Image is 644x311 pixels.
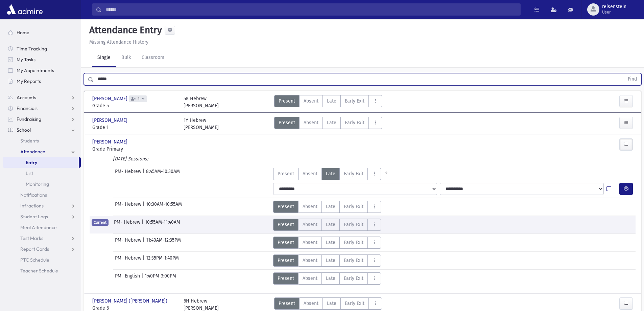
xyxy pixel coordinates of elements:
div: 1Y Hebrew [PERSON_NAME] [184,117,219,131]
span: Grade 5 [92,102,177,109]
span: List [26,170,33,176]
span: Present [279,119,295,126]
span: PM- Hebrew [115,254,143,267]
a: School [3,125,81,135]
span: Present [278,275,294,282]
span: [PERSON_NAME] [92,95,129,102]
span: | [143,168,146,180]
span: Late [326,257,335,264]
span: Late [327,97,336,105]
i: [DATE] Sessions: [113,156,148,162]
input: Search [102,3,520,16]
span: Time Tracking [17,46,47,52]
a: Notifications [3,190,81,200]
span: Fundraising [17,116,41,122]
span: Late [326,221,335,228]
span: Late [326,239,335,246]
span: 12:35PM-1:40PM [146,254,179,267]
span: Absent [303,257,317,264]
span: PM- English [115,272,141,285]
div: 5K Hebrew [PERSON_NAME] [184,95,219,109]
div: AttTypes [273,254,381,267]
span: Students [20,138,39,144]
span: Early Exit [345,119,364,126]
span: Notifications [20,192,47,198]
div: AttTypes [273,168,391,180]
span: PM- Hebrew [115,237,143,249]
span: Absent [303,203,317,210]
span: PM- Hebrew [114,219,142,231]
span: Present [279,300,295,307]
a: Classroom [136,48,170,67]
span: Meal Attendance [20,224,57,230]
span: | [141,272,145,285]
a: Missing Attendance History [87,39,148,45]
span: Absent [304,300,318,307]
span: Test Marks [20,235,43,241]
a: Test Marks [3,233,81,244]
span: Current [92,219,109,226]
span: PTC Schedule [20,257,49,263]
a: Report Cards [3,244,81,254]
span: | [143,237,146,249]
span: 10:30AM-10:55AM [146,201,182,213]
span: PM- Hebrew [115,168,143,180]
a: Student Logs [3,211,81,222]
span: Present [278,170,294,177]
span: School [17,127,31,133]
a: Attendance [3,146,81,157]
span: My Reports [17,78,41,84]
div: AttTypes [273,272,381,285]
a: Home [3,27,81,38]
div: AttTypes [274,117,382,131]
span: Late [327,119,336,126]
a: PTC Schedule [3,254,81,265]
span: | [143,201,146,213]
span: | [143,254,146,267]
span: Entry [26,159,37,165]
a: Fundraising [3,114,81,125]
img: AdmirePro [5,3,44,16]
a: Teacher Schedule [3,265,81,276]
a: Bulk [116,48,136,67]
span: Late [326,203,335,210]
span: 11:40AM-12:35PM [146,237,181,249]
button: Find [624,73,641,85]
span: Early Exit [344,239,363,246]
span: Absent [303,275,317,282]
a: My Tasks [3,54,81,65]
a: My Reports [3,76,81,87]
a: List [3,168,81,179]
span: 1:40PM-3:00PM [145,272,176,285]
a: Infractions [3,200,81,211]
span: PM- Hebrew [115,201,143,213]
span: Absent [303,239,317,246]
a: Single [92,48,116,67]
span: 8:45AM-10:30AM [146,168,180,180]
span: Late [326,275,335,282]
span: [PERSON_NAME] ([PERSON_NAME]) [92,297,169,305]
div: AttTypes [273,201,381,213]
span: Accounts [17,94,36,101]
span: reisenstein [602,4,626,9]
a: My Appointments [3,65,81,76]
span: Early Exit [344,203,363,210]
span: Grade 1 [92,124,177,131]
span: Infractions [20,203,44,209]
span: User [602,9,626,15]
span: Teacher Schedule [20,268,58,274]
span: 1 [137,97,141,101]
span: Absent [304,97,318,105]
a: Time Tracking [3,43,81,54]
div: AttTypes [274,95,382,109]
a: Financials [3,103,81,114]
span: Absent [304,119,318,126]
span: Present [279,97,295,105]
span: Early Exit [345,97,364,105]
a: Students [3,135,81,146]
span: [PERSON_NAME] [92,117,129,124]
span: Early Exit [344,221,363,228]
span: My Appointments [17,67,54,73]
span: Student Logs [20,214,48,220]
a: Entry [3,157,79,168]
